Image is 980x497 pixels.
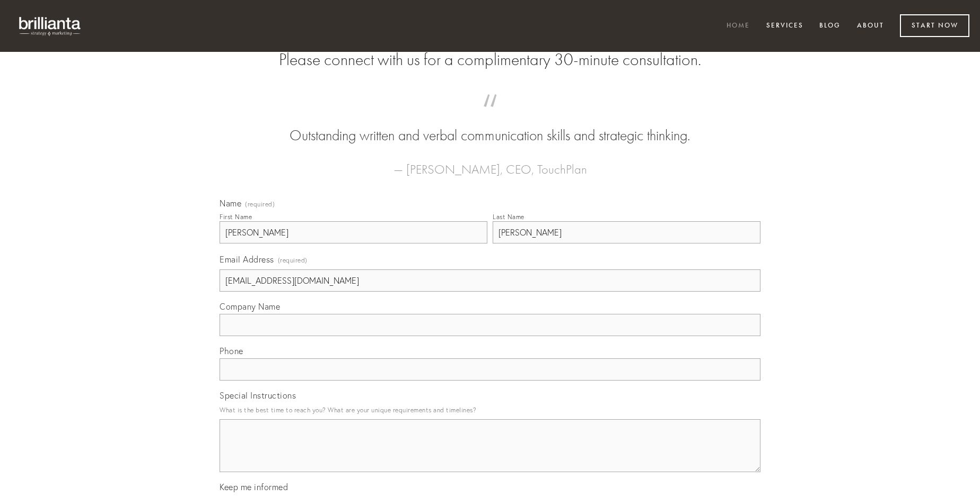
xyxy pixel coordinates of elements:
[220,482,288,492] span: Keep me informed
[220,213,252,221] div: First Name
[900,14,969,37] a: Start Now
[220,50,760,70] h2: Please connect with us for a complimentary 30-minute consultation.
[278,253,308,267] span: (required)
[493,213,524,221] div: Last Name
[220,254,274,265] span: Email Address
[220,390,296,401] span: Special Instructions
[220,301,280,312] span: Company Name
[720,17,757,35] a: Home
[237,105,743,146] blockquote: Outstanding written and verbal communication skills and strategic thinking.
[220,198,241,209] span: Name
[220,346,243,356] span: Phone
[812,17,847,35] a: Blog
[237,146,743,180] figcaption: — [PERSON_NAME], CEO, TouchPlan
[245,201,275,207] span: (required)
[237,105,743,125] span: “
[11,11,90,41] img: brillianta - research, strategy, marketing
[759,17,810,35] a: Services
[850,17,891,35] a: About
[220,403,760,417] p: What is the best time to reach you? What are your unique requirements and timelines?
